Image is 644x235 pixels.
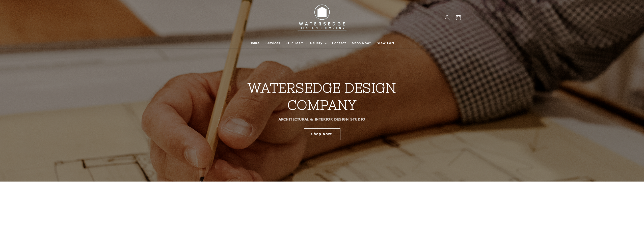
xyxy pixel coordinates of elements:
[374,38,397,48] a: View Cart
[332,41,346,45] span: Contact
[377,41,394,45] span: View Cart
[286,41,304,45] span: Our Team
[283,38,307,48] a: Our Team
[279,117,365,122] strong: ARCHITECTURAL & INTERIOR DESIGN STUDIO
[265,41,280,45] span: Services
[247,38,262,48] a: Home
[329,38,349,48] a: Contact
[307,38,329,48] summary: Gallery
[352,41,371,45] span: Shop Now!
[250,41,259,45] span: Home
[304,128,340,140] a: Shop Now!
[294,2,350,33] img: Watersedge Design Co
[262,38,283,48] a: Services
[349,38,374,48] a: Shop Now!
[248,80,396,112] strong: WATERSEDGE DESIGN COMPANY
[310,41,322,45] span: Gallery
